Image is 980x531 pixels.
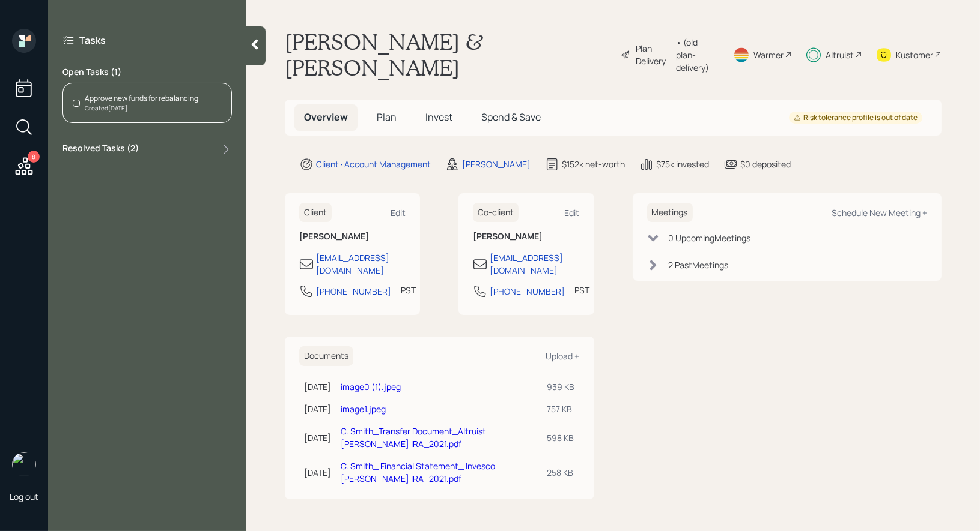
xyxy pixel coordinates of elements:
[341,425,486,449] a: C. Smith_Transfer Document_Altruist [PERSON_NAME] IRA_2021.pdf
[377,110,397,124] span: Plan
[794,113,918,123] div: Risk tolerance profile is out of date
[481,110,541,124] span: Spend & Save
[574,284,589,296] div: PST
[62,66,232,78] label: Open Tasks ( 1 )
[826,49,854,61] div: Altruist
[669,259,729,271] div: 2 Past Meeting s
[304,110,348,124] span: Overview
[316,285,391,298] div: [PHONE_NUMBER]
[647,203,693,223] h6: Meetings
[28,151,40,163] div: 8
[473,203,519,223] h6: Co-client
[462,158,531,170] div: [PERSON_NAME]
[547,466,575,479] div: 258 KB
[316,251,406,277] div: [EMAIL_ADDRESS][DOMAIN_NAME]
[304,403,331,415] div: [DATE]
[547,380,575,393] div: 939 KB
[753,49,784,61] div: Warmer
[79,34,106,47] label: Tasks
[565,207,580,218] div: Edit
[676,36,719,74] div: • (old plan-delivery)
[304,466,331,479] div: [DATE]
[669,232,751,244] div: 0 Upcoming Meeting s
[304,380,331,393] div: [DATE]
[299,203,332,223] h6: Client
[656,158,709,170] div: $75k invested
[316,158,431,170] div: Client · Account Management
[85,93,198,104] div: Approve new funds for rebalancing
[341,460,495,484] a: C. Smith_ Financial Statement_ Invesco [PERSON_NAME] IRA_2021.pdf
[401,284,416,296] div: PST
[636,42,670,67] div: Plan Delivery
[490,285,565,298] div: [PHONE_NUMBER]
[425,110,452,124] span: Invest
[85,104,198,113] div: Created [DATE]
[547,431,575,444] div: 598 KB
[832,207,927,218] div: Schedule New Meeting +
[547,403,575,415] div: 757 KB
[562,158,625,170] div: $152k net-worth
[473,232,579,242] h6: [PERSON_NAME]
[299,232,406,242] h6: [PERSON_NAME]
[740,158,791,170] div: $0 deposited
[896,49,933,61] div: Kustomer
[299,346,353,366] h6: Documents
[10,491,38,502] div: Log out
[546,350,580,362] div: Upload +
[304,431,331,444] div: [DATE]
[391,207,406,218] div: Edit
[62,142,139,157] label: Resolved Tasks ( 2 )
[12,452,36,476] img: treva-nostdahl-headshot.png
[341,381,401,392] a: image0 (1).jpeg
[285,29,611,80] h1: [PERSON_NAME] & [PERSON_NAME]
[341,403,386,415] a: image1.jpeg
[490,251,579,277] div: [EMAIL_ADDRESS][DOMAIN_NAME]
